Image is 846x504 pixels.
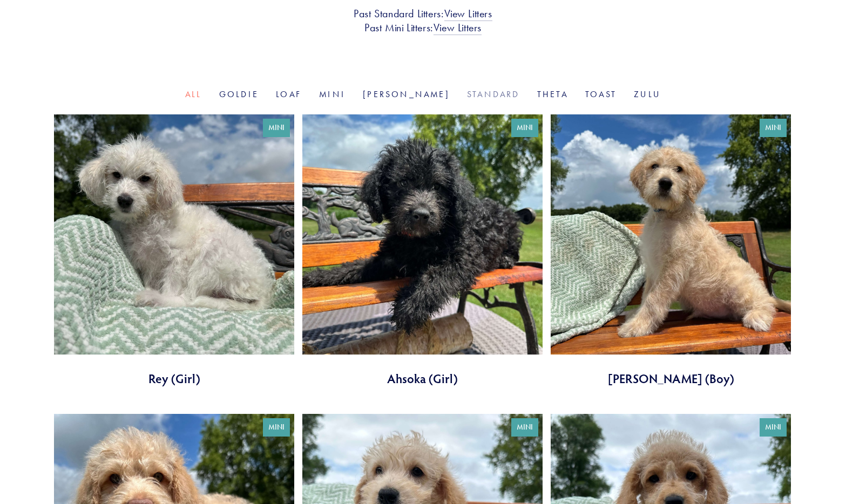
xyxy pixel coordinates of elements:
a: Loaf [276,89,302,99]
a: Zulu [634,89,661,99]
a: View Litters [434,21,482,35]
a: View Litters [444,7,492,21]
a: [PERSON_NAME] [363,89,450,99]
a: Toast [585,89,617,99]
a: Goldie [219,89,259,99]
a: Theta [537,89,568,99]
a: Mini [319,89,346,99]
a: Standard [467,89,520,99]
h3: Past Standard Litters: Past Mini Litters: [54,6,792,35]
a: All [185,89,202,99]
